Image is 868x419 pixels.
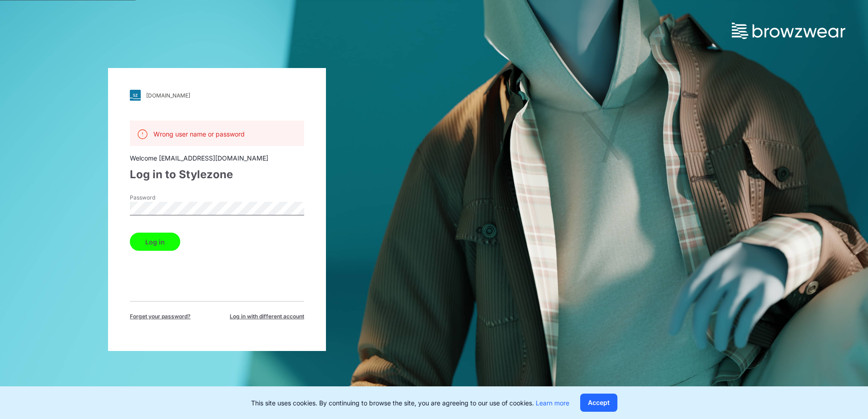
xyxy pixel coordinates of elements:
label: Password [130,194,193,202]
button: Accept [580,394,617,412]
span: Log in with different account [230,312,304,321]
span: Forget your password? [130,312,191,321]
div: Welcome [EMAIL_ADDRESS][DOMAIN_NAME] [130,153,304,163]
img: svg+xml;base64,PHN2ZyB3aWR0aD0iMjQiIGhlaWdodD0iMjQiIHZpZXdCb3g9IjAgMCAyNCAyNCIgZmlsbD0ibm9uZSIgeG... [137,129,148,140]
img: svg+xml;base64,PHN2ZyB3aWR0aD0iMjgiIGhlaWdodD0iMjgiIHZpZXdCb3g9IjAgMCAyOCAyOCIgZmlsbD0ibm9uZSIgeG... [130,90,141,101]
div: [DOMAIN_NAME] [146,92,190,99]
p: This site uses cookies. By continuing to browse the site, you are agreeing to our use of cookies. [251,398,569,408]
button: Log in [130,233,180,251]
img: browzwear-logo.73288ffb.svg [732,23,845,39]
div: Log in to Stylezone [130,166,304,183]
a: [DOMAIN_NAME] [130,90,304,101]
a: Learn more [536,399,569,407]
p: Wrong user name or password [153,129,245,139]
